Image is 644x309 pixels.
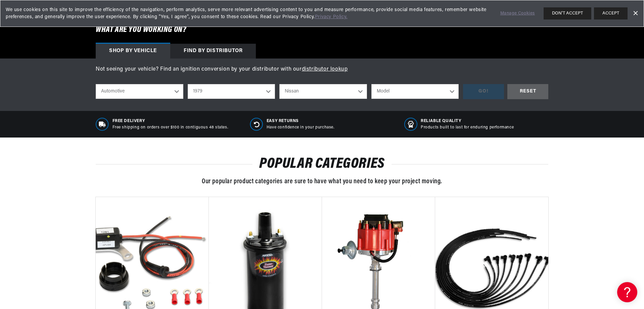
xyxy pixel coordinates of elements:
[202,178,442,185] span: Our popular product categories are sure to have what you need to keep your project moving.
[267,118,334,124] span: Easy Returns
[96,158,548,170] h2: POPULAR CATEGORIES
[594,7,628,20] button: ACCEPT
[6,6,491,21] span: We use cookies on this site to improve the efficiency of the navigation, perform analytics, serve...
[302,67,348,72] a: distributor lookup
[421,118,514,124] span: RELIABLE QUALITY
[79,16,565,43] h6: What are you working on?
[544,7,591,20] button: DON'T ACCEPT
[96,44,170,59] div: Shop by vehicle
[421,125,514,130] p: Products built to last for enduring performance
[500,10,535,17] a: Manage Cookies
[267,125,334,130] p: Have confidence in your purchase.
[112,125,228,130] p: Free shipping on orders over $100 in contiguous 48 states.
[507,84,548,99] div: RESET
[96,84,183,99] select: Ride Type
[112,118,228,124] span: Free Delivery
[170,44,256,59] div: Find by Distributor
[279,84,367,99] select: Make
[315,14,348,20] a: Privacy Policy.
[630,8,640,18] a: Dismiss Banner
[371,84,459,99] select: Model
[96,65,548,74] p: Not seeing your vehicle? Find an ignition conversion by your distributor with our
[188,84,275,99] select: Year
